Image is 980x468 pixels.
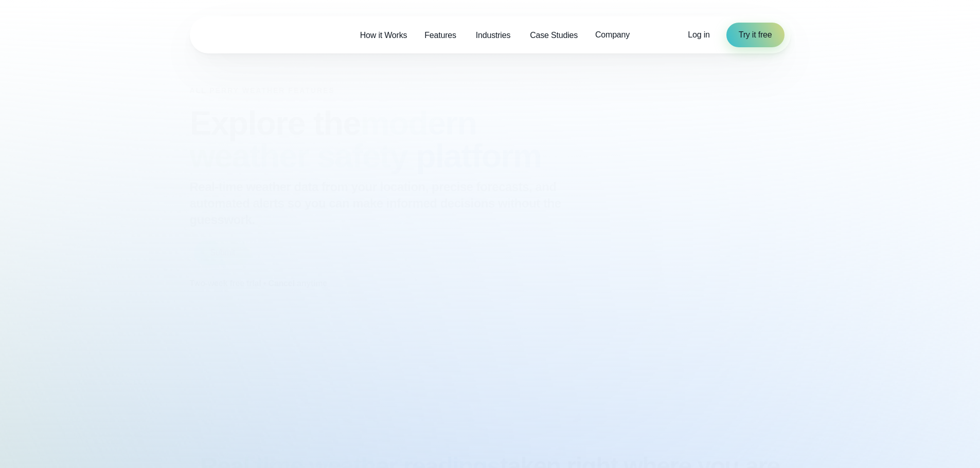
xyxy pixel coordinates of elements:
span: Company [595,29,630,41]
a: Try it free [726,23,785,47]
span: Case Studies [530,29,578,42]
span: How it Works [360,29,407,42]
span: Try it free [739,29,772,41]
a: Log in [688,29,709,41]
a: Case Studies [521,25,586,46]
span: Features [424,29,456,42]
span: Log in [688,30,709,39]
a: How it Works [351,25,416,46]
span: Industries [476,29,510,42]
